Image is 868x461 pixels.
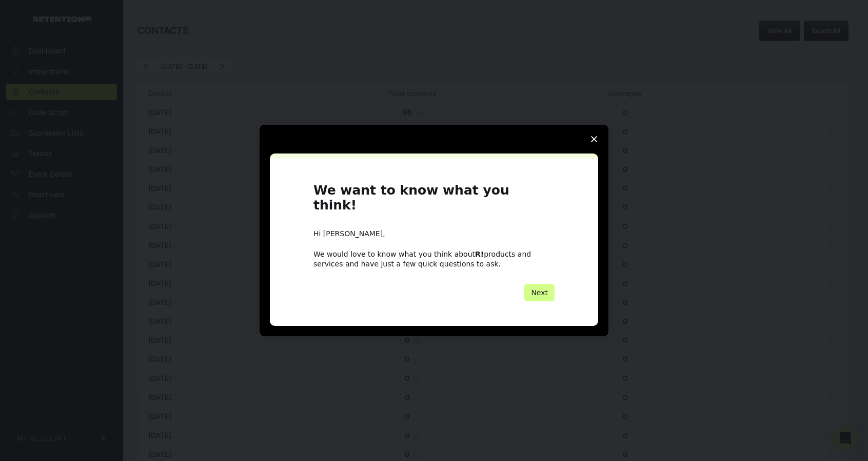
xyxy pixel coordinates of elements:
[524,284,555,301] button: Next
[313,229,555,239] div: Hi [PERSON_NAME],
[313,249,555,268] div: We would love to know what you think about products and services and have just a few quick questi...
[580,125,608,153] span: Close survey
[313,183,555,219] h1: We want to know what you think!
[475,250,484,258] b: R!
